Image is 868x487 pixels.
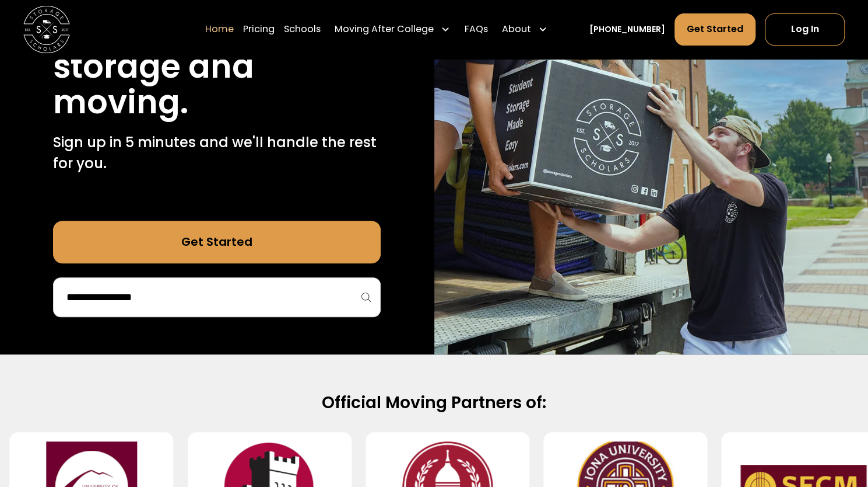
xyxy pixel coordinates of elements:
[464,13,487,46] a: FAQs
[497,13,552,46] div: About
[335,22,434,36] div: Moving After College
[53,132,381,174] p: Sign up in 5 minutes and we'll handle the rest for you.
[53,221,381,263] a: Get Started
[23,6,70,53] a: home
[23,6,70,53] img: Storage Scholars main logo
[59,392,809,413] h2: Official Moving Partners of:
[765,13,845,45] a: Log In
[330,13,455,46] div: Moving After College
[502,22,531,36] div: About
[284,13,321,46] a: Schools
[589,23,665,36] a: [PHONE_NUMBER]
[674,13,755,45] a: Get Started
[53,13,381,120] h1: Stress free student storage and moving.
[243,13,275,46] a: Pricing
[205,13,234,46] a: Home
